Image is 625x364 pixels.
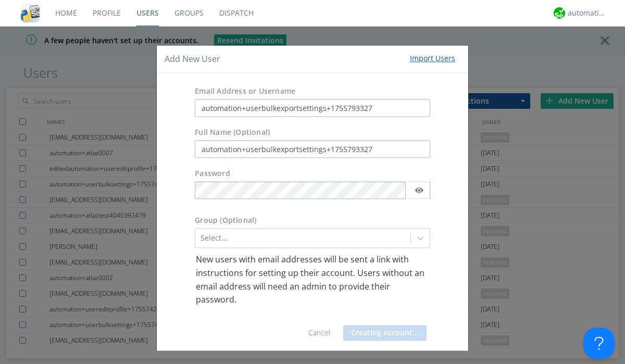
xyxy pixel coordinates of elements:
button: Creating Account... [343,325,427,341]
label: Password [195,169,230,179]
input: Julie Appleseed [195,141,430,158]
label: Email Address or Username [195,86,295,97]
p: New users with email addresses will be sent a link with instructions for setting up their account... [196,254,429,307]
img: d2d01cd9b4174d08988066c6d424eccd [554,7,565,19]
label: Full Name (Optional) [195,128,270,138]
label: Group (Optional) [195,216,256,226]
div: Import Users [410,53,455,64]
div: automation+atlas [568,8,607,18]
img: cddb5a64eb264b2086981ab96f4c1ba7 [21,4,40,22]
input: e.g. email@address.com, Housekeeping1 [195,99,430,117]
a: Cancel [308,328,330,337]
h4: Add New User [165,53,220,65]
